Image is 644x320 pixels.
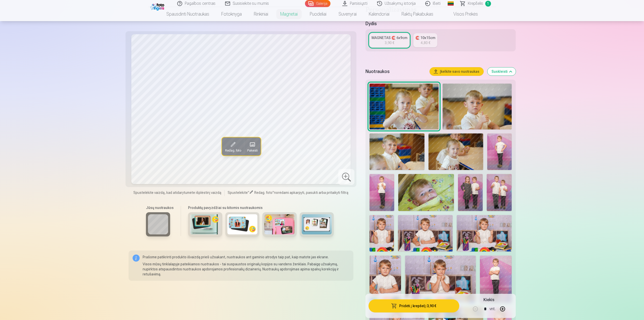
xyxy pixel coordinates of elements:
a: Magnetai [274,7,304,21]
a: Raktų pakabukas [395,7,439,21]
span: Krepšelis [468,1,483,7]
h5: Kiekis [483,297,494,303]
a: 🧲 10x15cm4,80 € [413,33,437,47]
a: Suvenyrai [332,7,363,21]
button: Pridėti į krepšelį:3,90 € [369,299,459,312]
h6: Jūsų nuotraukos [146,205,174,210]
div: MAGNETAS 🧲 6x9cm [372,35,407,40]
a: Puodeliai [304,7,332,21]
a: Fotoknyga [215,7,248,21]
div: vnt. [489,303,496,315]
h5: Nuotraukos [365,68,425,75]
span: Pakeisti [247,149,257,153]
a: Spausdinti nuotraukas [160,7,215,21]
span: Spustelėkite [228,191,248,195]
span: " [248,191,249,195]
span: Redag. foto [254,191,272,195]
h6: Produktų pavyzdžiai su kitomis nuotraukomis [186,205,336,210]
span: Redag. foto [225,149,241,153]
button: Pakeisti [244,137,260,156]
div: 4,80 € [421,40,430,45]
div: 3,90 € [385,40,394,45]
span: 1 [485,1,491,7]
p: Prašome patikrinti produkto išvaizdą prieš užsakant, nuotraukos ant gaminio atrodys taip pat, kai... [143,255,350,260]
p: Visos mūsų tinklalapyje pateikiamos nuotraukos - tai suspaustos originalų kopijos su vandens ženk... [143,262,350,277]
a: Visos prekės [439,7,484,21]
button: Redag. foto [222,137,244,156]
h5: Dydis [365,20,515,27]
button: Suskleisti [487,67,516,76]
a: MAGNETAS 🧲 6x9cm3,90 € [370,33,409,47]
span: Spustelėkite vaizdą, kad atidarytumėte išplėstinį vaizdą [133,190,221,195]
button: Įkelkite savo nuotraukas [430,67,483,76]
img: /fa2 [150,2,166,11]
span: norėdami apkarpyti, pasukti arba pritaikyti filtrą [274,191,348,195]
div: 🧲 10x15cm [415,35,435,40]
span: " [272,191,274,195]
a: Rinkiniai [248,7,274,21]
a: Kalendoriai [363,7,395,21]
